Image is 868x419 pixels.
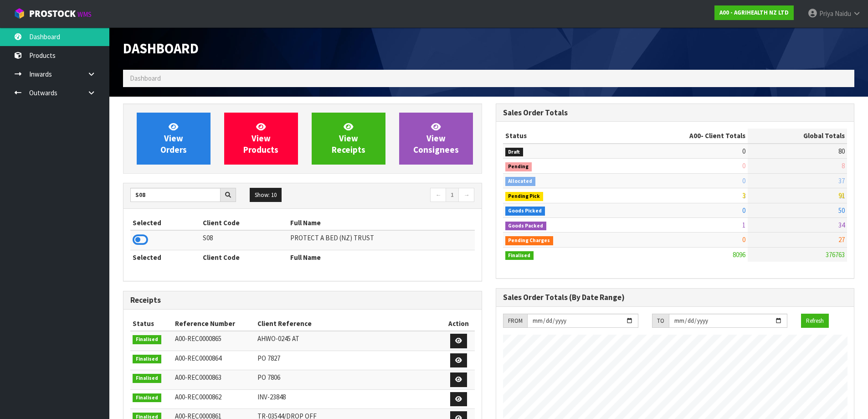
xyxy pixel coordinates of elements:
[133,393,161,403] span: Finalised
[838,176,845,185] span: 37
[200,230,288,250] td: S08
[503,293,847,302] h3: Sales Order Totals (By Date Range)
[505,251,534,260] span: Finalised
[312,113,385,165] a: ViewReceipts
[742,161,745,170] span: 0
[503,109,847,117] h3: Sales Order Totals
[838,221,845,229] span: 34
[257,393,286,401] span: INV-23848
[255,316,442,331] th: Client Reference
[332,121,365,155] span: View Receipts
[842,161,845,170] span: 8
[742,206,745,215] span: 0
[130,250,200,264] th: Selected
[130,74,161,83] span: Dashboard
[505,148,524,157] span: Draft
[175,393,221,401] span: A00-REC0000862
[14,8,25,19] img: cube-alt.png
[801,314,829,328] button: Refresh
[458,188,474,202] a: →
[257,373,280,382] span: PO 7806
[288,216,474,230] th: Full Name
[250,188,282,202] button: Show: 10
[399,113,473,165] a: ViewConsignees
[224,113,298,165] a: ViewProducts
[77,10,92,19] small: WMS
[652,314,669,328] div: TO
[742,191,745,200] span: 3
[838,206,845,215] span: 50
[130,296,475,305] h3: Receipts
[123,40,199,57] span: Dashboard
[133,374,161,383] span: Finalised
[733,250,745,259] span: 8096
[288,230,474,250] td: PROTECT A BED (NZ) TRUST
[742,176,745,185] span: 0
[505,236,554,245] span: Pending Charges
[257,334,299,343] span: AHWO-0245 AT
[505,222,547,231] span: Goods Packed
[175,354,221,362] span: A00-REC0000864
[838,235,845,244] span: 27
[430,188,446,202] a: ←
[442,316,474,331] th: Action
[505,192,544,201] span: Pending Pick
[742,147,745,155] span: 0
[130,316,173,331] th: Status
[826,250,845,259] span: 376763
[160,121,187,155] span: View Orders
[257,354,280,362] span: PO 7827
[137,113,211,165] a: ViewOrders
[413,121,459,155] span: View Consignees
[742,235,745,244] span: 0
[503,129,617,143] th: Status
[714,5,794,20] a: A00 - AGRIHEALTH NZ LTD
[243,121,278,155] span: View Products
[689,131,701,140] span: A00
[505,162,532,171] span: Pending
[838,191,845,200] span: 91
[133,355,161,364] span: Finalised
[503,314,527,328] div: FROM
[288,250,474,264] th: Full Name
[175,334,221,343] span: A00-REC0000865
[130,188,221,202] input: Search clients
[200,216,288,230] th: Client Code
[130,216,200,230] th: Selected
[505,207,545,216] span: Goods Picked
[838,147,845,155] span: 80
[446,188,459,202] a: 1
[819,9,833,18] span: Priya
[173,316,255,331] th: Reference Number
[748,129,847,143] th: Global Totals
[175,373,221,382] span: A00-REC0000863
[835,9,851,18] span: Naidu
[309,188,475,204] nav: Page navigation
[200,250,288,264] th: Client Code
[505,177,536,186] span: Allocated
[616,129,748,143] th: - Client Totals
[742,221,745,229] span: 1
[29,8,76,20] span: ProStock
[719,9,789,16] strong: A00 - AGRIHEALTH NZ LTD
[133,335,161,344] span: Finalised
